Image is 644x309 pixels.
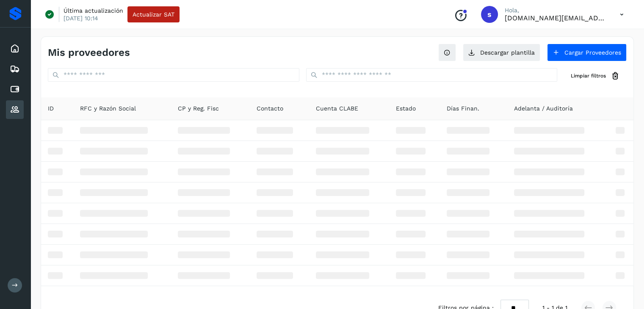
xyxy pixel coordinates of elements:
[547,44,627,61] button: Cargar Proveedores
[6,100,24,119] div: Proveedores
[505,14,606,22] p: solvento.sl@segmail.co
[396,104,416,113] span: Estado
[64,7,123,14] p: Última actualización
[80,104,136,113] span: RFC y Razón Social
[514,104,573,113] span: Adelanta / Auditoría
[447,104,479,113] span: Días Finan.
[127,6,180,22] button: Actualizar SAT
[6,80,24,99] div: Cuentas por pagar
[463,44,540,61] button: Descargar plantilla
[505,7,606,14] p: Hola,
[316,104,358,113] span: Cuenta CLABE
[48,104,54,113] span: ID
[6,60,24,78] div: Embarques
[257,104,283,113] span: Contacto
[133,11,174,17] span: Actualizar SAT
[6,39,24,58] div: Inicio
[64,14,98,22] p: [DATE] 10:14
[564,68,627,84] button: Limpiar filtros
[48,47,130,59] h4: Mis proveedores
[178,104,219,113] span: CP y Reg. Fisc
[571,72,606,80] span: Limpiar filtros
